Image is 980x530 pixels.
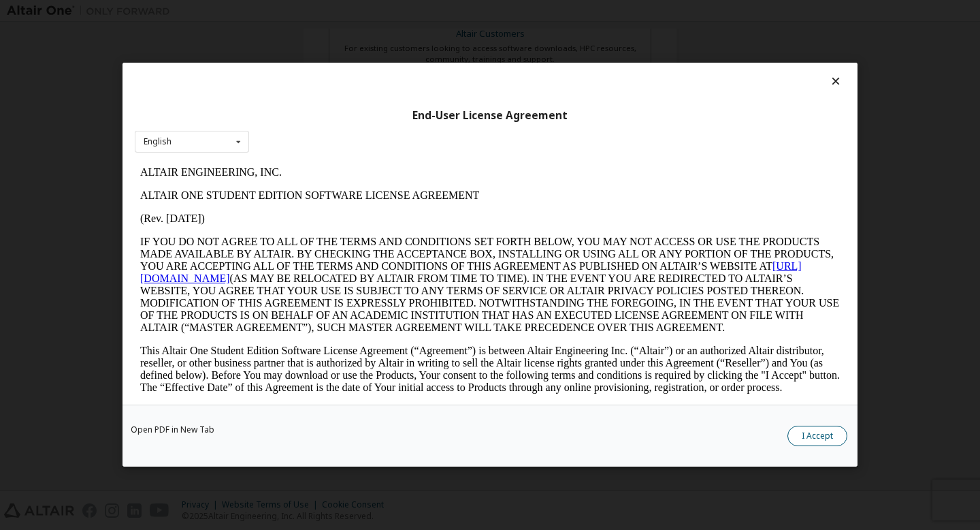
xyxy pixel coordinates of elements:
[5,29,705,41] p: ALTAIR ONE STUDENT EDITION SOFTWARE LICENSE AGREEMENT
[5,75,705,173] p: IF YOU DO NOT AGREE TO ALL OF THE TERMS AND CONDITIONS SET FORTH BELOW, YOU MAY NOT ACCESS OR USE...
[5,5,705,18] p: ALTAIR ENGINEERING, INC.
[131,426,214,435] a: Open PDF in New Tab
[5,52,705,64] p: (Rev. [DATE])
[135,109,845,123] div: End-User License Agreement
[5,99,667,123] a: [URL][DOMAIN_NAME]
[787,426,847,447] button: I Accept
[144,138,171,146] div: English
[5,184,705,233] p: This Altair One Student Edition Software License Agreement (“Agreement”) is between Altair Engine...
